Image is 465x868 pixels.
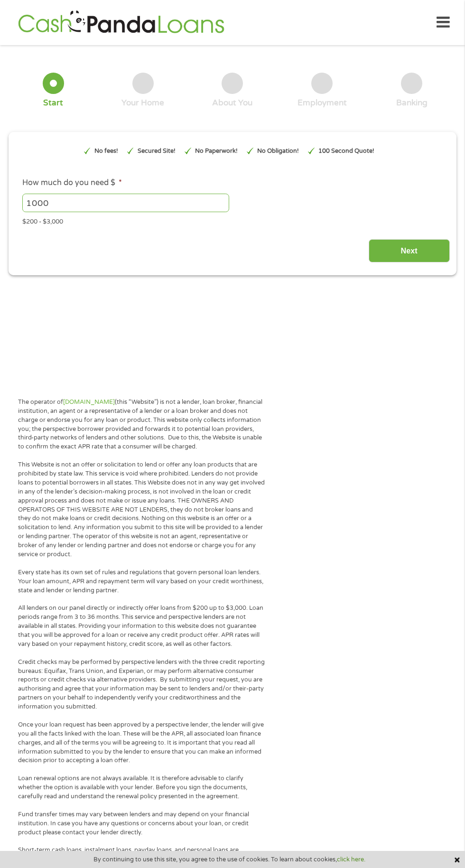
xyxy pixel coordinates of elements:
[18,774,265,801] p: Loan renewal options are not always available. It is therefore advisable to clarify whether the o...
[318,147,374,156] p: 100 Second Quote!
[22,178,122,188] label: How much do you need $
[94,147,118,156] p: No fees!
[15,9,227,36] img: GetLoanNow Logo
[396,98,428,108] div: Banking
[22,214,443,226] div: $200 - $3,000
[18,658,265,711] p: Credit checks may be performed by perspective lenders with the three credit reporting bureaus: Eq...
[298,98,347,108] div: Employment
[63,398,115,406] a: [DOMAIN_NAME]
[18,604,265,648] p: All lenders on our panel directly or indirectly offer loans from $200 up to $3,000. Loan periods ...
[369,239,450,262] input: Next
[257,147,299,156] p: No Obligation!
[195,147,238,156] p: No Paperwork!
[18,810,265,837] p: Fund transfer times may vary between lenders and may depend on your financial institution. In cas...
[93,856,365,863] span: By continuing to use this site, you agree to the use of cookies. To learn about cookies,
[18,460,265,559] p: This Website is not an offer or solicitation to lend or offer any loan products that are prohibit...
[212,98,252,108] div: About You
[43,98,63,108] div: Start
[18,568,265,595] p: Every state has its own set of rules and regulations that govern personal loan lenders. Your loan...
[138,147,176,156] p: Secured Site!
[18,398,265,451] p: The operator of (this “Website”) is not a lender, loan broker, financial institution, an agent or...
[121,98,164,108] div: Your Home
[337,856,365,863] a: click here.
[18,720,265,765] p: Once your loan request has been approved by a perspective lender, the lender will give you all th...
